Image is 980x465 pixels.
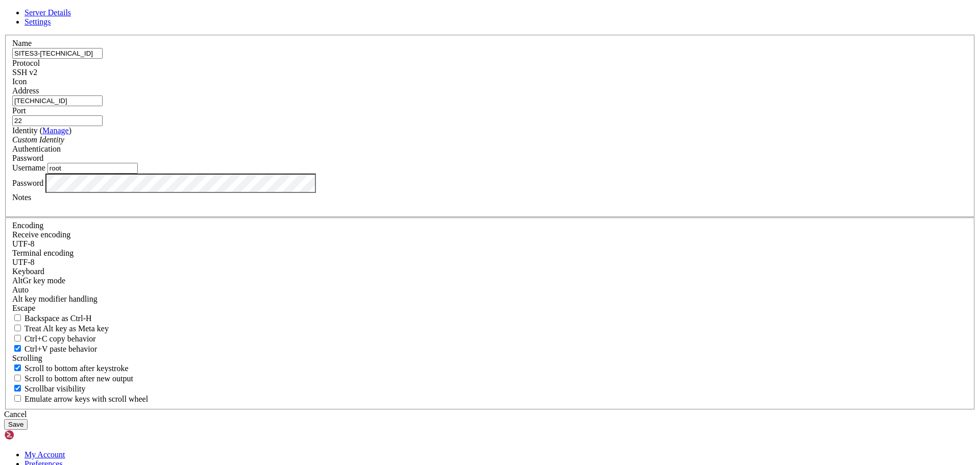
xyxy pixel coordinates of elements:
label: Identity [12,126,71,135]
span: Ctrl+C copy behavior [24,334,96,343]
label: Protocol [12,59,40,67]
div: Cancel [4,410,976,419]
label: The default terminal encoding. ISO-2022 enables character map translations (like graphics maps). ... [12,249,73,257]
span: Backspace as Ctrl-H [24,314,92,323]
div: Auto [12,285,968,295]
x-row: System uptime : 8 days, 56 hours, 0 minutes. [4,126,847,134]
x-row: Current Server time : [DATE] 15:55:05. [4,82,847,91]
input: Backspace as Ctrl-H [14,314,21,321]
a: Server Details [24,8,71,17]
label: Encoding [12,221,43,230]
x-row: Current Disk usage : 905/1GB (92%). [4,117,847,126]
span: Auto [12,285,29,294]
span: Ctrl+V paste behavior [24,345,97,353]
span: Scroll to bottom after new output [24,374,133,383]
x-row: [root@alma8 ~]# [4,160,847,169]
label: When using the alternative screen buffer, and DECCKM (Application Cursor Keys) is active, mouse w... [12,395,148,403]
label: If true, the backspace should send BS ('\x08', aka ^H). Otherwise the backspace key should send '... [12,314,92,323]
span: Escape [12,304,35,312]
label: Keyboard [12,267,44,276]
input: Treat Alt key as Meta key [14,325,21,331]
input: Login Username [47,163,138,174]
span: ( ) [40,126,71,135]
label: Name [12,39,32,47]
input: Port Number [12,115,103,126]
label: Set the expected encoding for data received from the host. If the encodings do not match, visual ... [12,230,70,239]
label: Authentication [12,144,61,153]
span: Password [12,154,43,162]
div: UTF-8 [12,239,968,249]
input: Host Name or IP [12,95,103,106]
div: SSH v2 [12,68,968,77]
x-row: Visit [URL][DOMAIN_NAME] [4,47,847,56]
x-row: Last login: [DATE] from [TECHNICAL_ID] [4,21,847,30]
div: UTF-8 [12,258,968,267]
x-row: This server has installed CyberPanel. [4,39,847,47]
span: Emulate arrow keys with scroll wheel [24,395,148,403]
x-row: There were 64 failed login attempts since the last successful login. [4,13,847,21]
input: Emulate arrow keys with scroll wheel [14,395,21,402]
label: Whether to scroll to the bottom on any keystroke. [12,364,129,373]
label: Scrolling [12,354,42,362]
x-row: Current Load average: 19.30, 17.01, 12.02 [4,91,847,100]
label: Whether the Alt key acts as a Meta key or as a distinct Alt key. [12,324,109,333]
div: Custom Identity [12,135,968,144]
span: Scroll to bottom after keystroke [24,364,129,373]
span: UTF-8 [12,239,35,248]
label: Port [12,106,26,115]
x-row: Log in [URL][TECHNICAL_ID] [4,65,847,74]
a: My Account [24,450,65,459]
input: Ctrl+V paste behavior [14,345,21,352]
label: Password [12,178,43,187]
input: Scroll to bottom after new output [14,375,21,381]
label: Ctrl+V pastes if true, sends ^V to host if false. Ctrl+Shift+V sends ^V to host if true, pastes i... [12,345,97,353]
x-row: Enjoy your accelerated Internet by CyberPanel. [4,143,847,152]
i: Custom Identity [12,135,64,144]
label: The vertical scrollbar mode. [12,384,86,393]
label: Address [12,86,39,95]
div: Escape [12,304,968,313]
label: Set the expected encoding for data received from the host. If the encodings do not match, visual ... [12,276,65,285]
x-row: Forum [URL][DOMAIN_NAME] [4,56,847,65]
input: Scrollbar visibility [14,385,21,391]
span: SSH v2 [12,68,37,77]
label: Username [12,163,45,172]
div: Password [12,154,968,163]
span: Treat Alt key as Meta key [24,324,109,333]
input: Ctrl+C copy behavior [14,335,21,341]
label: Notes [12,193,31,202]
span: UTF-8 [12,258,35,266]
label: Controls how the Alt key is handled. Escape: Send an ESC prefix. 8-Bit: Add 128 to the typed char... [12,295,97,303]
input: Scroll to bottom after keystroke [14,364,21,371]
label: Icon [12,77,27,86]
x-row: Current CPU usage : 17.4624%. [4,100,847,108]
label: Ctrl-C copies if true, send ^C to host if false. Ctrl-Shift-C sends ^C to host if true, copies if... [12,334,96,343]
span: Scrollbar visibility [24,384,86,393]
x-row: Current RAM usage : 6668/10000MB (66.68%). [4,108,847,117]
x-row: Last failed login: [DATE] 15:54:54 -03 2025 from [TECHNICAL_ID] on ssh:notty [4,4,847,13]
a: Manage [42,126,69,135]
button: Save [4,419,28,430]
input: Server Name [12,48,103,59]
a: Settings [24,17,51,26]
div: (16, 18) [73,160,77,169]
label: Scroll to bottom after new output. [12,374,133,383]
img: Shellngn [4,430,63,440]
